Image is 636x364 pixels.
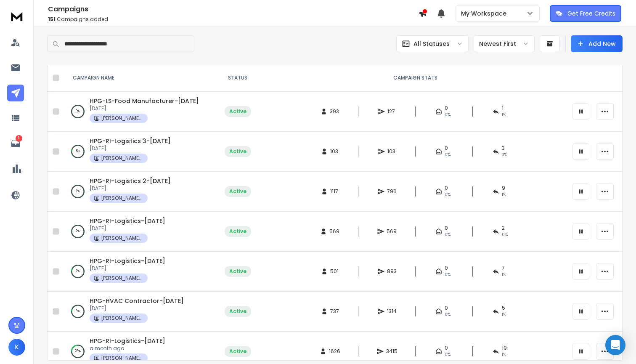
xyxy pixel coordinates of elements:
div: Active [229,108,246,115]
span: 103 [330,148,339,155]
span: 7 [502,265,505,271]
span: 796 [387,188,397,195]
th: CAMPAIGN NAME [63,64,212,92]
span: 3 % [502,151,507,158]
button: Get Free Credits [550,5,621,22]
span: 0 [445,305,448,311]
p: [DATE] [90,185,171,192]
td: 1%HPG-RI-Logistics 2-[DATE][DATE][PERSON_NAME] Property Group [63,172,212,212]
p: [DATE] [90,225,165,232]
span: 0% [445,191,450,198]
p: a month ago [90,345,165,352]
span: 0% [445,271,450,278]
button: Newest First [474,35,535,52]
td: 0%HPG-LS-Food Manufacturer-[DATE][DATE][PERSON_NAME] Property Group [63,92,212,132]
p: [PERSON_NAME] Property Group [101,275,143,282]
span: 0% [445,112,450,118]
div: Active [229,308,246,315]
td: 6%HPG-HVAC Contractor-[DATE][DATE][PERSON_NAME] Property Group [63,292,212,332]
span: 151 [48,16,56,23]
p: [DATE] [90,145,171,152]
th: CAMPAIGN STATS [263,64,567,92]
p: [PERSON_NAME] Property Group [101,195,143,202]
span: 0 [445,345,448,351]
div: Active [229,148,246,155]
p: 5 % [76,147,80,156]
p: 2 % [76,227,80,236]
p: Campaigns added [48,16,419,23]
span: 19 [502,345,507,351]
div: Active [229,188,246,195]
p: 1 [16,135,22,142]
button: Add New [571,35,623,52]
td: 5%HPG-RI-Logistics 3-[DATE][DATE][PERSON_NAME] Property Group [63,132,212,172]
span: 893 [387,268,397,275]
div: Active [229,268,246,275]
th: STATUS [212,64,263,92]
p: [PERSON_NAME] Property Group [101,355,143,361]
span: 1314 [387,308,397,315]
p: [DATE] [90,265,165,272]
p: My Workspace [461,9,510,18]
td: 7%HPG-RI-Logistics-[DATE][DATE][PERSON_NAME] Property Group [63,252,212,292]
p: 7 % [76,267,80,276]
span: 0% [445,151,450,158]
p: 6 % [76,307,80,316]
p: [PERSON_NAME] Property Group [101,115,143,122]
span: 0 [445,185,448,191]
p: 0 % [76,107,80,116]
span: 3 [502,145,505,151]
p: All Statuses [413,40,450,48]
span: 0 [445,145,448,151]
span: 393 [330,108,339,115]
a: HPG-LS-Food Manufacturer-[DATE] [90,97,199,105]
span: 127 [387,108,396,115]
p: [DATE] [90,305,184,312]
p: [DATE] [90,105,199,112]
a: HPG-RI-Logistics 2-[DATE] [90,177,171,185]
span: 1 % [502,112,506,118]
span: 3415 [386,348,397,355]
a: HPG-RI-Logistics-[DATE] [90,337,165,345]
span: 5 [502,305,505,311]
span: 103 [387,148,396,155]
img: logo [8,8,25,24]
span: 0% [445,311,450,318]
span: 0 [445,225,448,231]
span: 1117 [330,188,339,195]
p: 1 % [76,187,80,196]
p: [PERSON_NAME] Property Group [101,315,143,321]
span: 1 % [502,311,506,318]
a: HPG-HVAC Contractor-[DATE] [90,297,184,305]
span: 0% [445,351,450,358]
span: 1 % [502,271,506,278]
a: HPG-RI-Logistics-[DATE] [90,217,165,225]
a: HPG-RI-Logistics 3-[DATE] [90,137,171,145]
span: 1626 [329,348,340,355]
div: Open Intercom Messenger [605,335,625,355]
span: 9 [502,185,505,191]
button: K [8,339,25,356]
p: [PERSON_NAME] Property Group [101,155,143,162]
p: Get Free Credits [567,9,615,18]
span: 569 [329,228,339,235]
span: 1 % [502,191,506,198]
span: 1 [502,105,503,112]
td: 2%HPG-RI-Logistics-[DATE][DATE][PERSON_NAME] Property Group [63,212,212,252]
a: HPG-RI-Logistics-[DATE] [90,257,165,265]
span: 0 [445,265,448,271]
span: 501 [330,268,339,275]
span: 1 % [502,351,506,358]
h1: Campaigns [48,4,419,14]
span: 2 [502,225,505,231]
a: 1 [7,135,24,152]
div: Active [229,348,246,355]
